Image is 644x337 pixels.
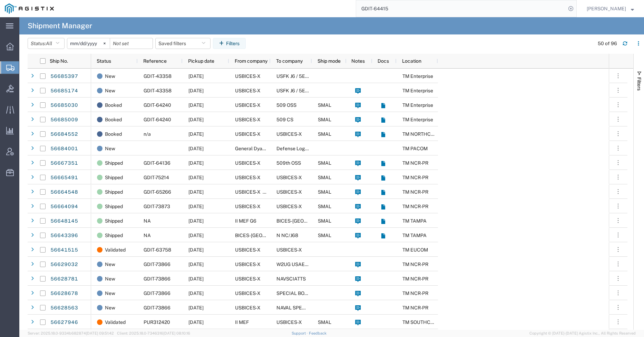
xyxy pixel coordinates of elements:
[235,160,261,166] span: USBICES-X
[276,117,293,122] span: 509 CS
[235,102,261,108] span: USBICES-X
[105,257,115,272] span: New
[105,243,126,257] span: Validated
[105,272,115,286] span: New
[276,88,333,93] span: USFK J6 / 5EK325 KOAM
[188,204,204,209] span: 08/29/2025
[50,158,78,169] a: 56667351
[188,247,204,253] span: 08/29/2025
[28,331,114,335] span: Server: 2025.18.0-9334b682874
[276,160,301,166] span: 509th OSS
[402,218,427,224] span: TM TAMPA
[144,131,151,137] span: n/a
[5,3,54,14] img: logo
[598,40,617,47] div: 50 of 96
[402,73,433,79] span: TM Enterprise
[144,117,171,122] span: GDIT-64240
[105,141,115,156] span: New
[188,233,204,238] span: 08/28/2025
[309,331,326,335] a: Feedback
[276,175,302,180] span: USBICES-X
[50,187,78,198] a: 56664548
[105,286,115,300] span: New
[402,319,438,325] span: TM SOUTHCOM
[235,305,261,310] span: USBICES-X
[105,300,115,315] span: New
[188,218,204,224] span: 08/28/2025
[188,189,204,195] span: 09/02/2025
[402,204,428,209] span: TM NCR-PR
[402,102,433,108] span: TM Enterprise
[235,88,261,93] span: USBICES-X
[188,131,204,137] span: 09/02/2025
[28,17,92,34] h4: Shipment Manager
[318,160,331,166] span: SMAL
[318,58,341,64] span: Ship mode
[188,290,204,296] span: 08/27/2025
[105,228,123,243] span: Shipped
[105,199,123,214] span: Shipped
[402,247,428,253] span: TM EUCOM
[50,58,68,64] span: Ship No.
[50,274,78,285] a: 56628781
[276,305,370,310] span: NAVAL SPECIAL WARFARE GROUP NSWG
[402,233,427,238] span: TM TAMPA
[144,319,170,325] span: PUR312420
[402,88,433,93] span: TM Enterprise
[276,102,296,108] span: 509 OSS
[105,69,115,83] span: New
[235,218,256,224] span: II MEF G6
[318,218,331,224] span: SMAL
[144,88,172,93] span: GDIT-43358
[105,98,122,112] span: Booked
[50,129,78,140] a: 56684552
[235,247,261,253] span: USBICES-X
[318,102,331,108] span: SMAL
[402,131,438,137] span: TM NORTHCOM
[144,290,170,296] span: GDIT-73866
[276,58,303,64] span: To company
[276,247,302,253] span: USBICES-X
[402,305,428,310] span: TM NCR-PR
[188,262,204,267] span: 08/27/2025
[155,38,211,49] button: Saved filters
[351,58,365,64] span: Notes
[50,230,78,241] a: 56643396
[318,233,331,238] span: SMAL
[402,175,428,180] span: TM NCR-PR
[276,233,298,238] span: N NC/J68
[235,73,261,79] span: USBICES-X
[235,290,261,296] span: USBICES-X
[235,175,261,180] span: USBICES-X
[188,175,204,180] span: 08/29/2025
[105,185,123,199] span: Shipped
[235,319,249,325] span: II MEF
[235,117,261,122] span: USBICES-X
[144,175,169,180] span: GDIT-75214
[188,88,204,93] span: 09/02/2025
[188,160,204,166] span: 08/29/2025
[144,102,171,108] span: GDIT-64240
[276,189,302,195] span: USBICES-X
[235,276,261,282] span: USBICES-X
[188,117,204,122] span: 09/02/2025
[402,146,428,151] span: TM PACOM
[144,189,171,195] span: GDIT-65266
[235,204,261,209] span: USBICES-X
[105,214,123,228] span: Shipped
[235,58,267,64] span: From company
[144,305,170,310] span: GDIT-73866
[46,41,52,46] span: All
[276,319,302,325] span: USBICES-X
[144,233,151,238] span: NA
[117,331,190,335] span: Client: 2025.18.0-7346316
[188,276,204,282] span: 08/27/2025
[402,58,421,64] span: Location
[402,262,428,267] span: TM NCR-PR
[188,73,204,79] span: 09/02/2025
[213,38,246,49] button: Filters
[50,216,78,227] a: 56648145
[28,38,65,49] button: Status:All
[144,160,170,166] span: GDIT-64136
[318,189,331,195] span: SMAL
